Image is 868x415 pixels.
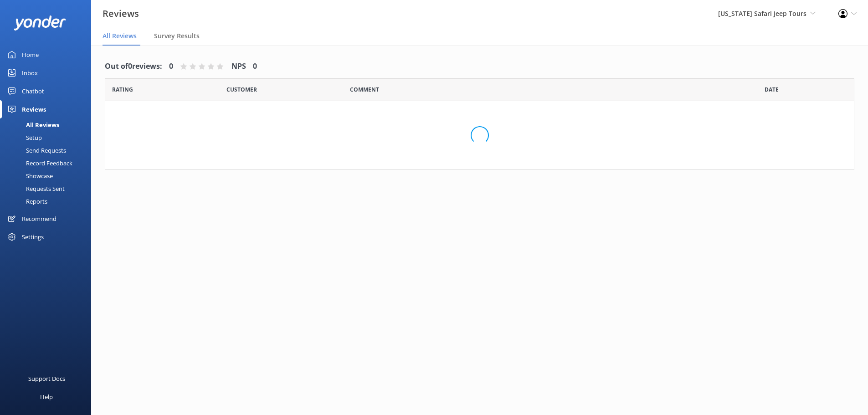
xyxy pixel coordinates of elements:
div: Setup [5,131,42,144]
div: Recommend [22,210,56,228]
div: Reviews [22,100,46,118]
div: Requests Sent [5,182,65,195]
div: Home [22,46,39,64]
h3: Reviews [103,6,139,21]
span: Date [112,85,133,94]
a: Record Feedback [5,157,91,169]
div: Settings [22,228,44,246]
a: Showcase [5,169,91,182]
div: All Reviews [5,118,59,131]
span: All Reviews [103,31,137,41]
h4: 0 [253,61,257,72]
span: Survey Results [154,31,200,41]
h4: NPS [231,61,246,72]
h4: 0 [169,61,173,72]
span: Date [226,85,257,94]
div: Reports [5,195,47,208]
div: Help [40,388,53,406]
a: Setup [5,131,91,144]
div: Showcase [5,169,53,182]
a: Requests Sent [5,182,91,195]
a: All Reviews [5,118,91,131]
div: Record Feedback [5,157,72,169]
span: Question [350,85,379,94]
div: Chatbot [22,82,44,100]
a: Send Requests [5,144,91,157]
span: [US_STATE] Safari Jeep Tours [718,9,806,18]
h4: Out of 0 reviews: [105,61,162,72]
span: Date [765,85,779,94]
div: Support Docs [28,369,65,388]
div: Inbox [22,64,38,82]
img: yonder-white-logo.png [14,15,66,31]
a: Reports [5,195,91,208]
div: Send Requests [5,144,66,157]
